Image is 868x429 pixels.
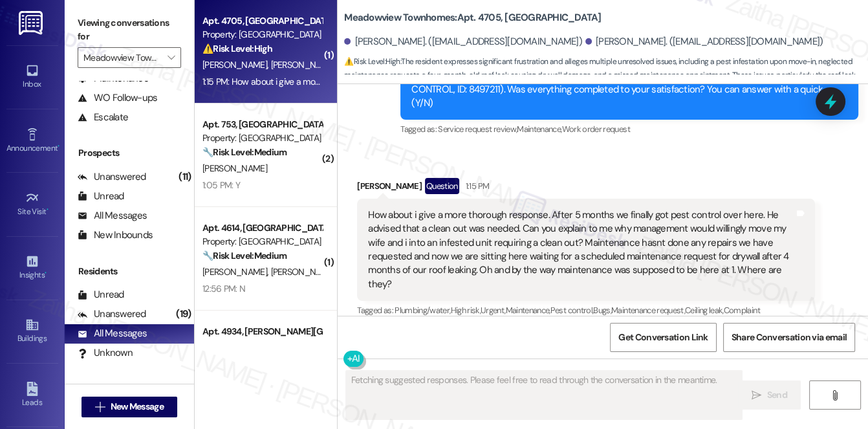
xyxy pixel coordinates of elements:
span: High risk , [450,305,481,316]
div: Property: [GEOGRAPHIC_DATA] [202,131,322,145]
span: Share Conversation via email [732,331,847,344]
span: Work order request [561,124,629,135]
i:  [830,390,840,401]
div: Residents [65,265,194,278]
i:  [95,402,105,412]
span: [PERSON_NAME] [271,59,336,71]
span: Maintenance , [505,305,550,316]
div: [PERSON_NAME] [357,178,815,199]
button: Get Conversation Link [610,323,716,352]
span: Ceiling leak , [685,305,724,316]
strong: 🔧 Risk Level: Medium [202,250,287,261]
span: [PERSON_NAME] [202,59,271,71]
div: Unanswered [78,170,146,184]
div: All Messages [78,327,147,340]
a: Insights • [6,250,58,285]
i:  [168,52,175,63]
span: Plumbing/water , [395,305,450,316]
button: New Message [81,397,177,417]
a: Inbox [6,60,58,94]
div: Unread [78,190,124,203]
span: Send [767,388,787,402]
strong: ⚠️ Risk Level: High [344,56,400,67]
label: Viewing conversations for [78,13,181,47]
div: All Messages [78,209,147,223]
button: Send [738,380,801,410]
div: (11) [175,167,194,187]
strong: 🔧 Risk Level: Medium [202,146,287,158]
i:  [752,390,761,401]
div: Apt. 4705, [GEOGRAPHIC_DATA] [202,14,322,28]
b: Meadowview Townhomes: Apt. 4705, [GEOGRAPHIC_DATA] [344,11,601,25]
div: Tagged as: [357,301,815,320]
a: Site Visit • [6,187,58,222]
a: Buildings [6,314,58,349]
span: • [58,142,60,151]
div: New Inbounds [78,228,153,242]
div: Property: [GEOGRAPHIC_DATA] [202,28,322,41]
span: Get Conversation Link [618,331,708,344]
div: (19) [173,304,194,324]
div: Apt. 4934, [PERSON_NAME][GEOGRAPHIC_DATA] [202,325,322,338]
input: All communities [83,47,160,68]
div: 1:05 PM: Y [202,179,240,191]
div: Apt. 753, [GEOGRAPHIC_DATA] [202,118,322,131]
div: Unread [78,288,124,302]
span: [PERSON_NAME] [202,162,267,174]
div: Unanswered [78,307,146,321]
div: Unknown [78,346,133,360]
div: Property: [GEOGRAPHIC_DATA] [202,235,322,248]
span: Service request review , [438,124,517,135]
span: • [45,269,47,278]
span: [PERSON_NAME] [202,266,271,278]
div: WO Follow-ups [78,91,157,105]
span: Pest control , [550,305,594,316]
span: Maintenance , [517,124,561,135]
span: Urgent , [481,305,505,316]
span: : The resident expresses significant frustration and alleges multiple unresolved issues, includin... [344,55,868,96]
strong: ⚠️ Risk Level: High [202,43,272,54]
div: Past + Future Residents [65,382,194,396]
div: [PERSON_NAME]. ([EMAIL_ADDRESS][DOMAIN_NAME]) [344,35,582,49]
div: [PERSON_NAME]. ([EMAIL_ADDRESS][DOMAIN_NAME]) [585,35,823,49]
div: How about i give a more thorough response. After 5 months we finally got pest control over here. ... [368,208,794,292]
img: ResiDesk Logo [19,11,45,35]
div: Hi [PERSON_NAME] and [PERSON_NAME]! I'm checking in on your latest work order (SEND PEST CONTROL,... [411,69,838,110]
div: Prospects [65,146,194,160]
span: Complaint [724,305,760,316]
span: New Message [111,400,164,413]
textarea: Fetching suggested responses. Please feel free to read through the conversation in the meantime. [346,371,743,419]
div: Escalate [78,111,128,124]
div: 12:56 PM: N [202,283,245,294]
span: Bugs , [593,305,611,316]
div: Question [425,178,459,194]
div: 1:15 PM [462,179,489,193]
span: [PERSON_NAME] [271,266,336,278]
span: Maintenance request , [611,305,685,316]
div: Apt. 4614, [GEOGRAPHIC_DATA] [202,221,322,235]
div: Tagged as: [400,120,858,138]
a: Leads [6,378,58,413]
span: • [47,205,49,214]
button: Share Conversation via email [723,323,855,352]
